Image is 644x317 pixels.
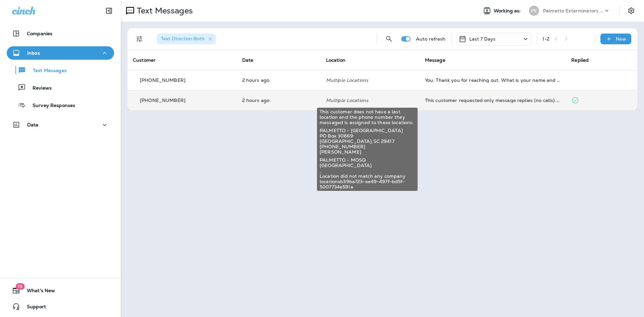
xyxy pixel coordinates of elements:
[140,77,185,83] p: [PHONE_NUMBER]
[27,122,39,127] p: Data
[320,109,415,125] span: This customer does not have a last location and the phone number they messaged is assigned to the...
[320,139,415,144] span: [GEOGRAPHIC_DATA] , SC 29417
[542,36,549,42] div: 1 - 2
[469,36,496,42] p: Last 7 Days
[7,300,114,313] button: Support
[7,118,114,131] button: Data
[7,27,114,40] button: Companies
[157,34,216,44] div: Text Direction:Both
[7,63,114,77] button: Text Messages
[425,77,561,83] div: You: Thank you for reaching out. What is your name and best number to reach you?
[326,57,345,63] span: Location
[326,77,414,83] p: Multiple Locations
[242,98,315,103] p: Sep 3, 2025 10:55 AM
[26,85,52,92] p: Reviews
[20,288,55,296] span: What's New
[133,57,156,63] span: Customer
[242,77,315,83] p: Sep 3, 2025 11:32 AM
[529,6,539,16] div: PE
[7,284,114,297] button: 19What's New
[27,50,40,56] p: Inbox
[7,98,114,112] button: Survey Responses
[140,98,185,103] p: [PHONE_NUMBER]
[100,4,118,17] button: Collapse Sidebar
[320,168,415,173] span: ,
[20,304,46,312] span: Support
[161,36,205,42] span: Text Direction : Both
[425,57,445,63] span: Message
[242,57,254,63] span: Date
[543,8,603,13] p: Palmetto Exterminators LLC
[425,98,561,103] div: This customer requested only message replies (no calls). Reply here or respond via your LSA dashb...
[571,57,589,63] span: Replied
[494,8,522,14] span: Working as:
[320,149,415,155] span: [PERSON_NAME]
[27,31,52,36] p: Companies
[326,98,414,103] p: Multiple Locations
[7,81,114,95] button: Reviews
[320,133,415,139] span: PO Box 30669
[133,32,146,46] button: Filters
[320,109,415,190] div: Location did not match any company locationsb39ba723-ee49-497f-bd5f-5007734e591a
[26,103,75,109] p: Survey Responses
[7,46,114,60] button: Inbox
[625,5,637,17] button: Settings
[15,283,24,290] span: 19
[416,36,446,42] p: Auto refresh
[616,36,626,42] p: New
[320,144,415,149] span: [PHONE_NUMBER]
[320,157,415,168] span: PALMETTO - MOSQ [GEOGRAPHIC_DATA]
[134,6,193,16] p: Text Messages
[320,128,415,133] span: PALMETTO - [GEOGRAPHIC_DATA]
[26,68,67,74] p: Text Messages
[382,32,396,46] button: Search Messages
